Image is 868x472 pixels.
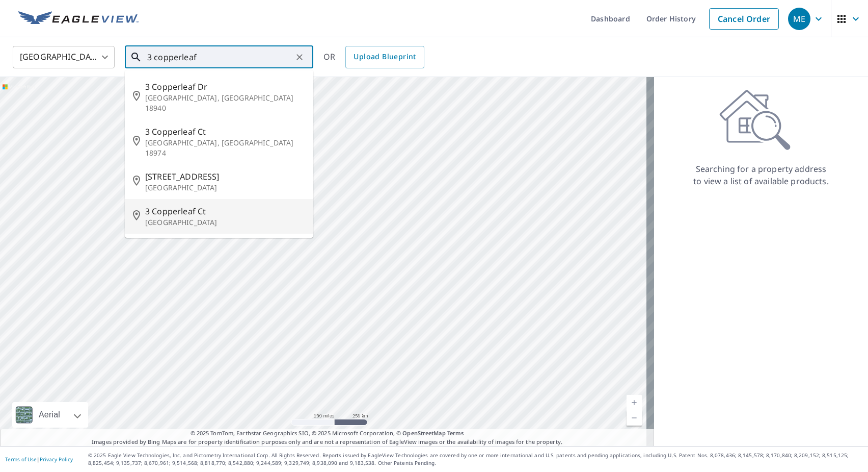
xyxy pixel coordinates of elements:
input: Search by address or latitude-longitude [147,43,292,71]
a: Terms [447,429,464,437]
p: [GEOGRAPHIC_DATA], [GEOGRAPHIC_DATA] 18974 [145,138,305,158]
img: EV Logo [18,11,139,27]
a: Current Level 5, Zoom Out [627,410,642,426]
div: Aerial [12,402,88,428]
a: Terms of Use [5,456,37,463]
a: Privacy Policy [40,456,73,463]
span: [STREET_ADDRESS] [145,170,305,183]
p: [GEOGRAPHIC_DATA], [GEOGRAPHIC_DATA] 18940 [145,93,305,113]
p: Searching for a property address to view a list of available products. [693,163,829,187]
div: Aerial [36,402,63,428]
button: Clear [292,50,307,64]
div: [GEOGRAPHIC_DATA] [13,43,115,71]
span: Upload Blueprint [354,51,416,63]
p: [GEOGRAPHIC_DATA] [145,217,305,228]
span: 3 Copperleaf Ct [145,205,305,217]
span: 3 Copperleaf Dr [145,81,305,93]
p: | [5,456,73,462]
a: Upload Blueprint [345,46,424,68]
p: [GEOGRAPHIC_DATA] [145,183,305,193]
div: ME [788,8,810,30]
a: Cancel Order [709,8,779,30]
span: © 2025 TomTom, Earthstar Geographics SIO, © 2025 Microsoft Corporation, © [191,429,464,438]
a: Current Level 5, Zoom In [627,395,642,410]
span: 3 Copperleaf Ct [145,126,305,138]
p: © 2025 Eagle View Technologies, Inc. and Pictometry International Corp. All Rights Reserved. Repo... [88,452,863,467]
a: OpenStreetMap [402,429,445,437]
div: OR [323,46,424,68]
